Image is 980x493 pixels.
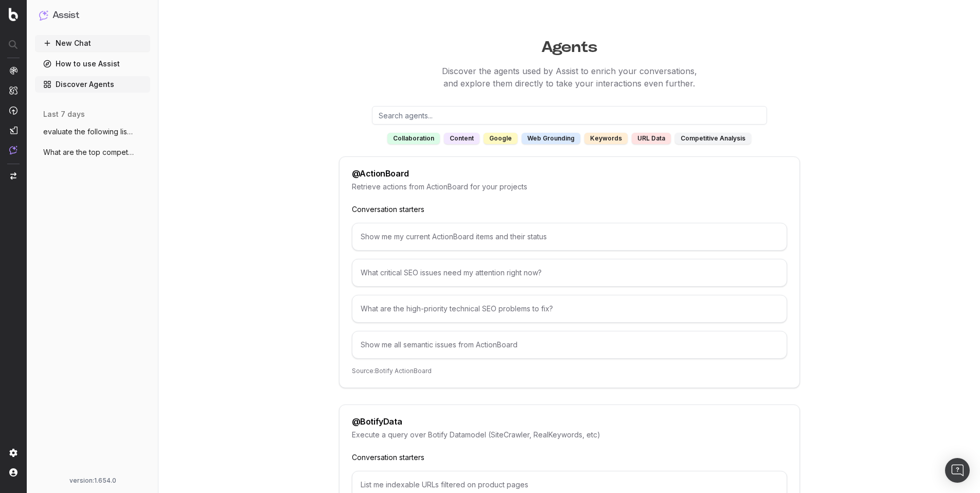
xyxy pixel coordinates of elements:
[372,106,767,125] input: Search agents...
[444,133,479,144] div: content
[9,146,17,154] img: Assist
[35,124,150,140] button: evaluate the following list of URLs. Det
[352,223,787,251] div: Show me my current ActionBoard items and their status
[10,172,16,180] img: Switch project
[484,133,518,144] div: google
[9,126,17,134] img: Studio
[632,133,671,144] div: URL data
[352,169,409,178] div: @ ActionBoard
[352,452,787,463] p: Conversation starters
[9,8,18,21] img: Botify logo
[9,66,17,75] img: Analytics
[387,133,440,144] div: collaboration
[9,468,17,477] img: My account
[35,144,150,161] button: What are the top competitors ranking for
[352,295,787,323] div: What are the high-priority technical SEO problems to fix?
[39,8,146,23] button: Assist
[945,458,970,483] div: Open Intercom Messenger
[43,147,134,157] span: What are the top competitors ranking for
[174,65,965,90] p: Discover the agents used by Assist to enrich your conversations, and explore them directly to tak...
[174,33,965,57] h1: Agents
[35,76,150,93] a: Discover Agents
[9,106,17,115] img: Activation
[43,127,134,137] span: evaluate the following list of URLs. Det
[352,182,787,192] p: Retrieve actions from ActionBoard for your projects
[52,8,79,23] h1: Assist
[352,331,787,359] div: Show me all semantic issues from ActionBoard
[352,417,402,426] div: @ BotifyData
[39,477,146,485] div: version: 1.654.0
[9,86,17,95] img: Intelligence
[9,449,17,457] img: Setting
[352,430,787,440] p: Execute a query over Botify Datamodel (SiteCrawler, RealKeywords, etc)
[522,133,580,144] div: web grounding
[584,133,628,144] div: keywords
[352,259,787,287] div: What critical SEO issues need my attention right now?
[39,10,48,20] img: Assist
[35,56,150,72] a: How to use Assist
[43,109,85,119] span: last 7 days
[352,204,787,215] p: Conversation starters
[35,35,150,51] button: New Chat
[352,367,787,375] p: Source: Botify ActionBoard
[675,133,751,144] div: competitive analysis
